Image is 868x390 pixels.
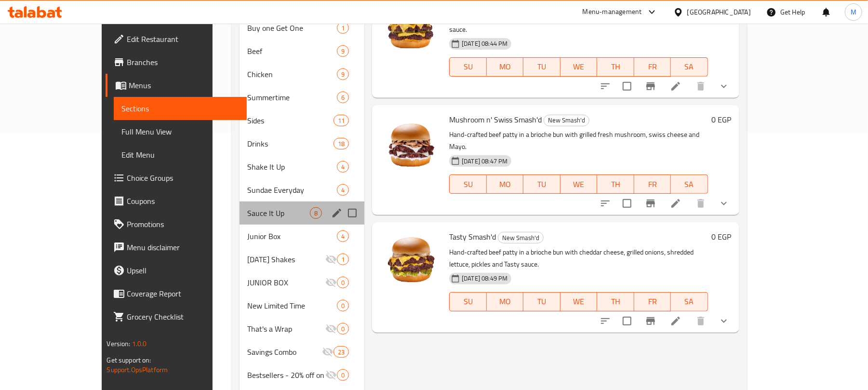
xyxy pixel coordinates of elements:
div: Sauce It Up [247,207,310,219]
div: JUNIOR BOX0 [240,271,364,294]
div: Savings Combo [247,346,322,358]
div: Chicken9 [240,63,364,86]
a: Edit menu item [670,198,681,209]
div: Buy one Get One [247,22,337,34]
span: 4 [337,186,348,195]
span: 0 [337,278,348,287]
div: New Limited Time0 [240,294,364,317]
button: TH [597,57,634,77]
div: items [337,22,349,34]
span: TH [601,60,630,74]
a: Grocery Checklist [106,305,247,328]
span: Shake It Up [247,161,337,173]
span: SU [454,295,482,309]
svg: Show Choices [718,198,730,209]
div: Sundae Everyday4 [240,178,364,202]
span: TH [601,177,630,191]
div: Summertime [247,92,337,103]
a: Menu disclaimer [106,236,247,259]
div: New Smash'd [498,232,544,243]
button: WE [561,292,597,311]
svg: Inactive section [325,254,337,265]
span: FR [638,295,667,309]
button: sort-choices [594,309,617,333]
button: TH [597,175,634,194]
span: Sections [121,103,239,114]
button: SU [449,57,486,77]
button: TH [597,292,634,311]
span: MO [491,60,520,74]
span: Choice Groups [127,172,239,184]
span: Branches [127,56,239,68]
span: Tasty Smash'd [449,229,496,244]
p: Hand-crafted beef patty in a brioche bun with cheddar cheese, grilled onions, shredded lettuce, p... [449,246,708,270]
span: [DATE] 08:44 PM [458,39,511,48]
span: 6 [337,93,348,102]
div: Sides11 [240,109,364,132]
span: TU [527,177,556,191]
span: SA [675,177,704,191]
div: Ramadan Shakes [247,254,325,265]
span: Mushroom n' Swiss Smash'd [449,112,542,127]
div: Savings Combo23 [240,340,364,363]
span: 9 [337,70,348,79]
span: Edit Menu [121,149,239,161]
div: Sides [247,115,334,126]
span: Select to update [617,76,637,96]
span: [DATE] 08:47 PM [458,157,511,166]
button: WE [561,57,597,77]
div: items [337,323,349,335]
div: items [337,230,349,242]
svg: Inactive section [325,277,337,288]
div: Beef [247,45,337,57]
span: 0 [337,301,348,310]
span: MO [491,177,520,191]
button: sort-choices [594,75,617,98]
span: New Limited Time [247,300,337,311]
svg: Show Choices [718,81,730,92]
a: Coverage Report [106,282,247,305]
span: Full Menu View [121,126,239,137]
a: Promotions [106,213,247,236]
span: Menus [129,80,239,91]
span: Grocery Checklist [127,311,239,323]
div: Beef9 [240,40,364,63]
div: Summertime6 [240,86,364,109]
a: Sections [114,97,247,120]
span: WE [564,295,593,309]
span: 9 [337,47,348,56]
button: TU [523,57,560,77]
div: Junior Box [247,230,337,242]
span: 18 [334,139,348,148]
span: Get support on: [107,354,151,366]
button: FR [634,292,671,311]
span: Coverage Report [127,288,239,299]
button: delete [689,192,712,215]
h6: 0 EGP [712,113,732,126]
span: Edit Restaurant [127,33,239,45]
span: Upsell [127,265,239,276]
span: FR [638,60,667,74]
span: 0 [337,371,348,380]
div: Chicken [247,68,337,80]
button: MO [487,57,523,77]
span: [DATE] 08:49 PM [458,274,511,283]
p: Hand-crafted beef patty in a brioche bun with grilled fresh mushroom, swiss cheese and Mayo. [449,129,708,153]
span: 4 [337,162,348,172]
a: Edit Restaurant [106,27,247,51]
h6: 0 EGP [712,230,732,243]
span: SU [454,60,482,74]
span: Drinks [247,138,334,149]
span: Sundae Everyday [247,184,337,196]
div: items [337,92,349,103]
span: Menu disclaimer [127,242,239,253]
div: [DATE] Shakes1 [240,248,364,271]
div: items [334,138,349,149]
div: Bestsellers - 20% off on selected items0 [240,363,364,387]
span: New Smash'd [544,115,589,126]
span: 1 [337,24,348,33]
a: Full Menu View [114,120,247,143]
